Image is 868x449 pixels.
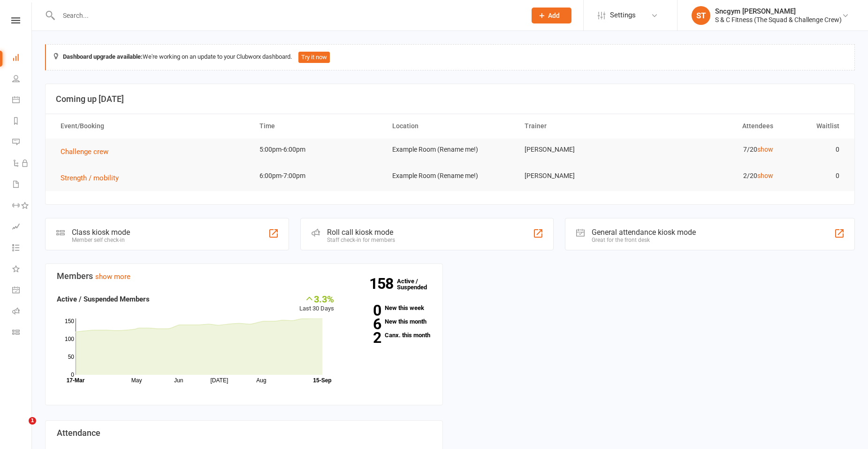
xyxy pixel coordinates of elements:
a: Reports [12,111,31,132]
a: Calendar [12,90,31,111]
h3: Members [57,271,431,281]
div: ST [692,6,710,25]
th: Waitlist [782,114,848,138]
strong: Active / Suspended Members [57,295,150,303]
td: [PERSON_NAME] [516,165,649,187]
button: Try it now [298,52,330,63]
a: Assessments [12,217,31,238]
div: We're working on an update to your Clubworx dashboard. [45,44,855,70]
div: Last 30 Days [299,294,334,314]
iframe: Intercom live chat [9,417,32,440]
h3: Coming up [DATE] [56,94,844,104]
td: 0 [782,165,848,187]
div: Roll call kiosk mode [327,228,395,237]
th: Time [251,114,384,138]
div: 3.3% [299,294,334,304]
td: 0 [782,139,848,161]
div: Great for the front desk [592,237,696,243]
span: Strength / mobility [61,174,119,182]
div: Staff check-in for members [327,237,395,243]
a: 6New this month [348,318,431,325]
td: [PERSON_NAME] [516,139,649,161]
a: show more [95,272,130,281]
strong: 2 [348,331,381,345]
button: Add [532,8,571,23]
div: Class kiosk mode [72,228,130,237]
td: Example Room (Rename me!) [384,165,517,187]
h3: Attendance [57,428,431,438]
a: General attendance kiosk mode [12,280,31,302]
span: Settings [610,5,636,26]
a: People [12,69,31,90]
th: Attendees [649,114,782,138]
span: 1 [29,417,36,425]
strong: 158 [369,277,397,291]
a: Class kiosk mode [12,323,31,344]
th: Event/Booking [52,114,251,138]
th: Trainer [516,114,649,138]
td: 2/20 [649,165,782,187]
button: Challenge crew [61,146,115,157]
td: 7/20 [649,139,782,161]
input: Search... [56,9,519,22]
a: 2Canx. this month [348,332,431,338]
a: show [757,172,773,179]
div: Member self check-in [72,237,130,243]
strong: 6 [348,317,381,331]
strong: 0 [348,303,381,317]
td: 6:00pm-7:00pm [251,165,384,187]
th: Location [384,114,517,138]
a: Dashboard [12,48,31,69]
a: What's New [12,259,31,280]
div: S & C Fitness (The Squad & Challenge Crew) [715,15,842,24]
span: Challenge crew [61,147,108,156]
td: 5:00pm-6:00pm [251,139,384,161]
div: Sncgym [PERSON_NAME] [715,7,842,15]
button: Strength / mobility [61,172,125,184]
span: Add [548,12,560,19]
a: 0New this week [348,305,431,311]
td: Example Room (Rename me!) [384,139,517,161]
a: 158Active / Suspended [397,271,438,297]
div: General attendance kiosk mode [592,228,696,237]
a: Roll call kiosk mode [12,302,31,323]
strong: Dashboard upgrade available: [63,53,143,60]
a: show [757,146,773,153]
